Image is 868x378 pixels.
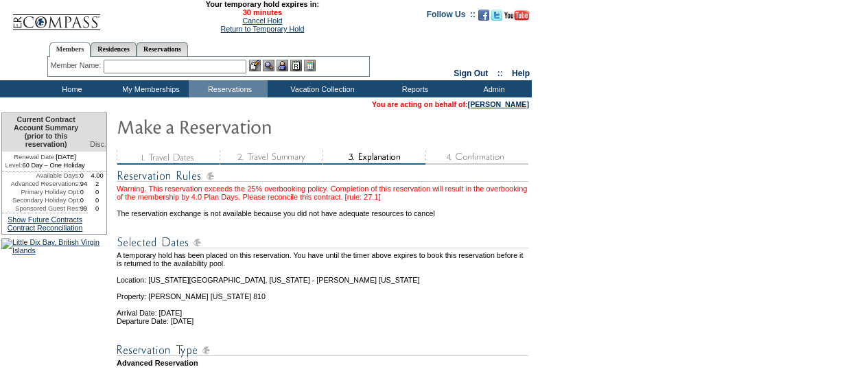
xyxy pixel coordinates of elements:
td: 0 [80,188,89,196]
img: Become our fan on Facebook [478,10,489,21]
td: Sponsored Guest Res: [2,204,80,213]
a: Cancel Hold [242,16,282,25]
img: subTtlResRules.gif [117,167,528,185]
a: Residences [91,42,137,56]
td: 99 [80,204,89,213]
a: Sign Out [454,69,488,78]
span: Disc. [90,140,106,148]
td: Property: [PERSON_NAME] [US_STATE] 810 [117,284,530,300]
img: Subscribe to our YouTube Channel [504,10,529,21]
td: Advanced Reservations: [2,180,80,188]
td: The reservation exchange is not available because you did not have adequate resources to cancel [117,201,530,217]
td: Arrival Date: [DATE] [117,300,530,317]
a: Members [49,42,91,57]
img: step2_state3.gif [220,150,322,165]
td: Advanced Reservation [117,359,530,367]
span: You are acting on behalf of: [372,100,529,108]
a: Become our fan on Facebook [478,14,489,22]
span: Renewal Date: [14,153,56,161]
td: 0 [88,188,106,196]
td: Available Days: [2,172,80,180]
a: Return to Temporary Hold [221,25,305,33]
span: Level: [5,161,23,169]
td: Reports [374,80,453,97]
a: Help [512,69,530,78]
img: step3_state2.gif [322,150,425,165]
td: 0 [88,204,106,213]
a: Reservations [137,42,188,56]
img: Impersonate [277,60,288,71]
td: Home [31,80,110,97]
td: A temporary hold has been placed on this reservation. You have until the timer above expires to b... [117,251,530,268]
img: Follow us on Twitter [491,10,502,21]
a: Show Future Contracts [8,215,82,224]
div: Member Name: [51,60,104,71]
td: Admin [453,80,532,97]
td: 0 [80,196,89,204]
span: 30 minutes [108,8,417,16]
img: b_edit.gif [249,60,261,71]
img: Reservation Dates [117,234,528,251]
td: Location: [US_STATE][GEOGRAPHIC_DATA], [US_STATE] - [PERSON_NAME] [US_STATE] [117,268,530,284]
a: Contract Reconciliation [8,224,83,232]
td: Vacation Collection [268,80,374,97]
img: Little Dix Bay, British Virgin Islands [1,238,107,255]
div: Warning. This reservation exceeds the 25% overbooking policy. Completion of this reservation will... [117,185,530,201]
img: Reservations [290,60,302,71]
img: step1_state3.gif [117,150,220,165]
img: Compass Home [12,3,101,31]
td: 2 [88,180,106,188]
td: Reservations [189,80,268,97]
a: Follow us on Twitter [491,14,502,22]
td: 0 [80,172,89,180]
img: step4_state1.gif [425,150,528,165]
td: [DATE] [2,152,88,161]
img: Make Reservation [117,113,391,140]
img: Reservation Type [117,342,528,359]
td: 0 [88,196,106,204]
td: Secondary Holiday Opt: [2,196,80,204]
a: [PERSON_NAME] [468,100,529,108]
td: Departure Date: [DATE] [117,317,530,325]
img: b_calculator.gif [304,60,316,71]
span: :: [497,69,503,78]
a: Subscribe to our YouTube Channel [504,14,529,22]
td: Follow Us :: [427,8,476,25]
td: 94 [80,180,89,188]
td: 60 Day – One Holiday [2,161,88,172]
td: 4.00 [88,172,106,180]
td: Current Contract Account Summary (prior to this reservation) [2,113,88,152]
td: My Memberships [110,80,189,97]
td: Primary Holiday Opt: [2,188,80,196]
img: View [263,60,274,71]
